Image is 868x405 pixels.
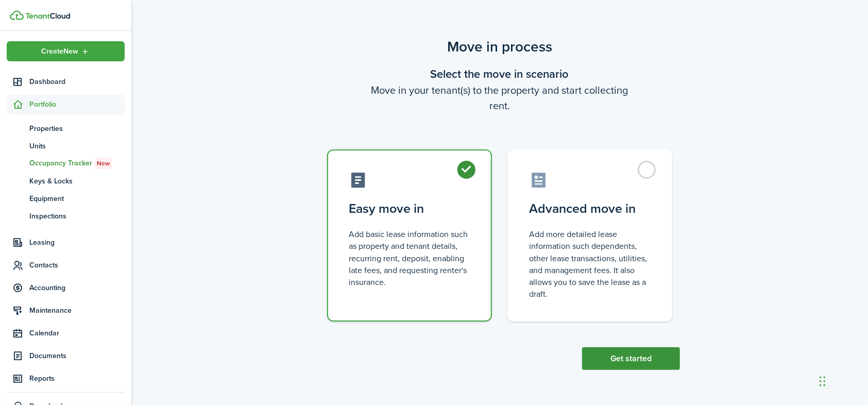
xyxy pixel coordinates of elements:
[319,82,680,113] wizard-step-header-description: Move in your tenant(s) to the property and start collecting rent.
[7,190,125,207] a: Equipment
[42,48,79,55] span: Create New
[529,228,651,300] control-radio-card-description: Add more detailed lease information such dependents, other lease transactions, utilities, and man...
[7,41,125,61] button: Open menu
[29,373,125,384] span: Reports
[29,350,125,361] span: Documents
[319,65,680,82] wizard-step-header-title: Select the move in scenario
[7,172,125,190] a: Keys & Locks
[29,158,125,169] span: Occupancy Tracker
[29,237,125,248] span: Leasing
[816,356,868,405] iframe: Chat Widget
[29,193,125,204] span: Equipment
[319,36,680,58] scenario-title: Move in process
[7,368,125,389] a: Reports
[10,10,24,20] img: TenantCloud
[349,228,470,288] control-radio-card-description: Add basic lease information such as property and tenant details, recurring rent, deposit, enablin...
[7,72,125,92] a: Dashboard
[29,176,125,187] span: Keys & Locks
[29,211,125,222] span: Inspections
[29,260,125,271] span: Contacts
[7,137,125,155] a: Units
[29,76,125,87] span: Dashboard
[529,199,651,218] control-radio-card-title: Advanced move in
[7,120,125,137] a: Properties
[820,366,826,397] div: Drag
[29,282,125,293] span: Accounting
[25,13,70,19] img: TenantCloud
[7,207,125,225] a: Inspections
[97,159,110,168] span: New
[29,123,125,134] span: Properties
[582,347,680,370] button: Get started
[29,328,125,339] span: Calendar
[29,99,125,110] span: Portfolio
[7,155,125,172] a: Occupancy TrackerNew
[29,305,125,316] span: Maintenance
[29,141,125,151] span: Units
[349,199,470,218] control-radio-card-title: Easy move in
